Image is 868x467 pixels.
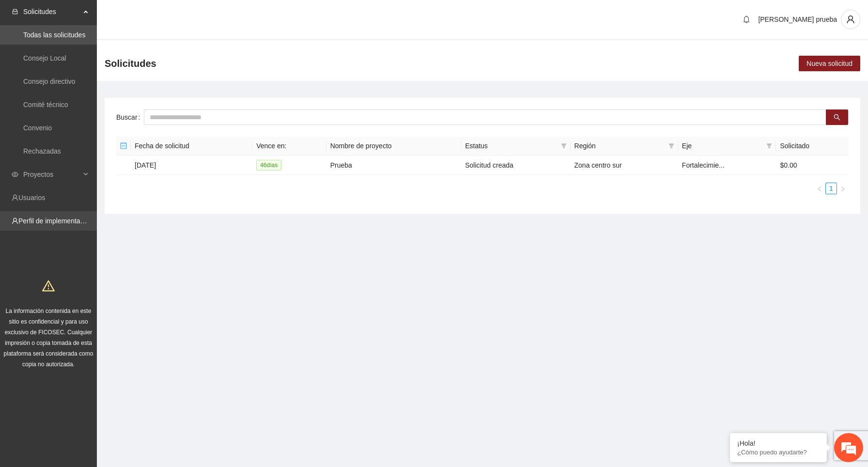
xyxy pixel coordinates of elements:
span: Solicitudes [23,2,80,21]
span: bell [739,16,754,23]
p: ¿Cómo puedo ayudarte? [737,449,820,456]
button: bell [739,12,754,27]
span: Eje [682,140,763,151]
a: Usuarios [18,194,45,202]
span: Solicitudes [105,56,156,71]
a: Consejo Local [23,54,66,62]
span: [PERSON_NAME] prueba [758,16,837,23]
div: Minimizar ventana de chat en vivo [159,5,182,28]
span: left [817,186,822,192]
span: filter [764,139,774,153]
a: Todas las solicitudes [23,31,85,39]
th: Fecha de solicitud [131,137,252,156]
button: Nueva solicitud [799,56,860,71]
span: filter [561,143,567,149]
th: Solicitado [776,137,849,156]
span: Proyectos [23,165,80,184]
li: Next Page [837,183,849,194]
span: Estamos en línea. [56,129,134,227]
td: [DATE] [131,156,252,175]
td: $0.00 [776,156,849,175]
div: Chatee con nosotros ahora [50,49,163,62]
span: La información contenida en este sitio es confidencial y para uso exclusivo de FICOSEC. Cualquier... [4,308,93,368]
span: eye [12,171,18,178]
span: Fortalecimie... [682,161,725,169]
a: Comité técnico [23,101,68,109]
a: Perfil de implementadora [18,217,94,225]
span: filter [666,139,676,153]
th: Vence en: [252,137,326,156]
td: Solicitud creada [461,156,570,175]
a: Convenio [23,124,52,132]
button: search [826,109,848,125]
button: left [814,183,825,194]
span: filter [766,143,772,149]
span: right [840,186,846,192]
label: Buscar [116,109,144,125]
span: minus-square [120,142,127,149]
button: user [841,10,860,29]
span: inbox [12,8,18,15]
textarea: Escriba su mensaje y pulse “Intro” [5,265,185,298]
span: user [841,15,860,24]
li: Previous Page [814,183,825,194]
button: right [837,183,849,194]
li: 1 [825,183,837,194]
a: Rechazadas [23,147,61,155]
span: 46 día s [256,160,281,171]
a: Consejo directivo [23,78,75,85]
div: ¡Hola! [737,439,820,447]
span: Estatus [465,140,557,151]
th: Nombre de proyecto [326,137,461,156]
a: 1 [826,183,837,194]
span: Región [574,140,665,151]
span: filter [668,143,674,149]
td: Prueba [326,156,461,175]
span: filter [559,139,569,153]
span: search [834,114,840,122]
td: Zona centro sur [571,156,678,175]
span: warning [42,280,55,292]
span: Nueva solicitud [806,58,852,69]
